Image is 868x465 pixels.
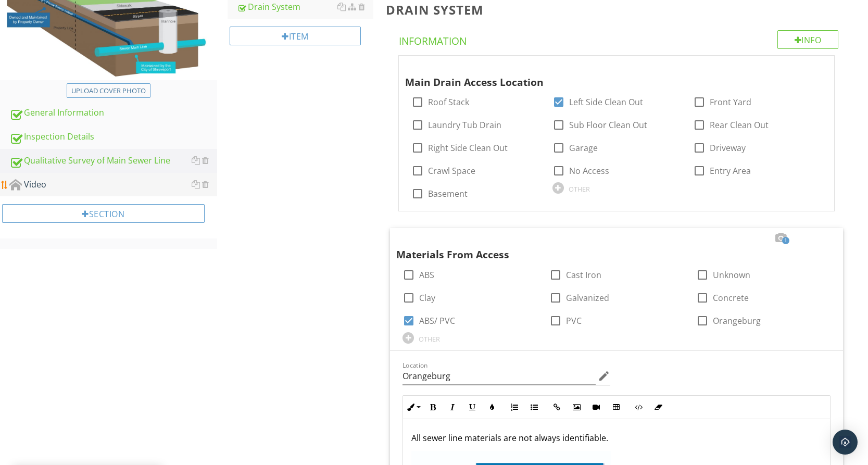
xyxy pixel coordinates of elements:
label: Sub Floor Clean Out [569,120,647,130]
button: Clear Formatting [648,397,668,417]
label: Cast Iron [566,270,601,280]
label: ABS [419,270,434,280]
button: Underline (Ctrl+U) [462,397,482,417]
i: edit [598,370,610,382]
div: OTHER [419,335,440,343]
div: Inspection Details [9,130,217,144]
div: Upload cover photo [71,86,146,96]
label: Front Yard [710,97,751,107]
input: Location [402,368,596,385]
label: Left Side Clean Out [569,97,643,107]
p: All sewer line materials are not always identifiable. [411,432,822,444]
label: Laundry Tub Drain [428,120,501,130]
button: Ordered List [505,397,524,417]
label: ABS/ PVC [419,316,455,326]
div: Main Drain Access Location [405,60,807,90]
label: Driveway [710,143,746,153]
div: Open Intercom Messenger [833,430,858,455]
label: Concrete [713,293,749,303]
div: Section [2,204,205,223]
button: Inline Style [403,397,423,417]
button: Insert Video [586,397,606,417]
label: Entry Area [710,166,751,176]
label: Galvanized [566,293,609,303]
button: Colors [482,397,502,417]
div: Video [9,178,217,192]
button: Upload cover photo [67,83,150,98]
label: Unknown [713,270,750,280]
label: Crawl Space [428,166,475,176]
label: Rear Clean Out [710,120,769,130]
button: Code View [628,397,648,417]
h4: Information [399,30,838,48]
div: Materials From Access [396,232,814,262]
div: General Information [9,106,217,120]
label: PVC [566,316,582,326]
h3: Drain System [386,3,851,17]
button: Insert Image (Ctrl+P) [567,397,586,417]
label: Right Side Clean Out [428,143,508,153]
label: Basement [428,188,468,199]
div: Drain System [237,1,374,13]
div: Item [230,27,361,45]
label: No Access [569,166,609,176]
button: Insert Link (Ctrl+K) [547,397,567,417]
button: Bold (Ctrl+B) [423,397,443,417]
div: OTHER [569,185,590,193]
label: Garage [569,143,598,153]
label: Orangeburg [713,316,761,326]
button: Insert Table [606,397,626,417]
span: 1 [782,237,789,244]
button: Italic (Ctrl+I) [443,397,462,417]
div: Info [777,30,839,49]
label: Clay [419,293,435,303]
label: Roof Stack [428,97,469,107]
div: Qualitative Survey of Main Sewer Line [9,154,217,168]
